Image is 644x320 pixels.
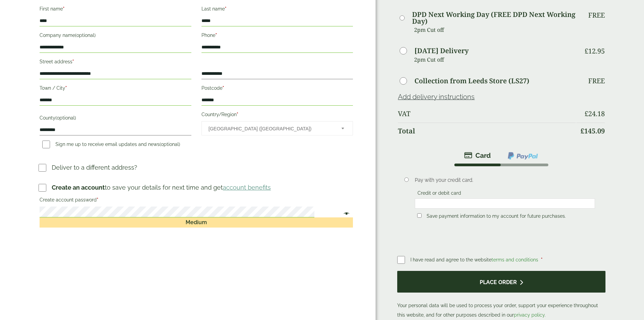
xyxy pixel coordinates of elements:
[97,197,98,202] abbr: required
[223,184,271,191] a: account benefits
[42,141,50,148] input: Sign me up to receive email updates and news(optional)
[414,47,469,54] label: [DATE] Delivery
[588,11,605,19] p: Free
[398,93,475,101] a: Add delivery instructions
[52,184,105,191] strong: Create an account
[55,115,76,121] span: (optional)
[397,271,605,320] p: Your personal data will be used to process your order, support your experience throughout this we...
[464,151,491,159] img: stripe.png
[201,30,353,42] label: Phone
[507,151,539,160] img: ppcp-gateway.png
[541,257,543,262] abbr: required
[40,57,191,68] label: Street address
[65,85,67,91] abbr: required
[201,121,353,135] span: Country/Region
[588,77,605,85] p: Free
[63,6,65,12] abbr: required
[414,25,575,35] p: 2pm Cut off
[222,85,224,91] abbr: required
[414,55,575,65] p: 2pm Cut off
[412,11,575,25] label: DPD Next Working Day (FREE DPD Next Working Day)
[40,113,191,125] label: County
[585,46,605,56] bdi: 12.95
[414,78,529,84] label: Collection from Leeds Store (LS27)
[397,271,605,293] button: Place order
[398,123,575,139] th: Total
[72,59,74,64] abbr: required
[585,109,605,118] bdi: 24.18
[209,122,332,136] span: United Kingdom (UK)
[410,257,540,262] span: I have read and agree to the website
[415,176,595,184] p: Pay with your credit card.
[40,30,191,42] label: Company name
[580,126,605,135] bdi: 145.09
[514,312,545,318] a: privacy policy
[225,6,226,12] abbr: required
[215,33,217,38] abbr: required
[424,213,569,221] label: Save payment information to my account for future purchases.
[201,4,353,16] label: Last name
[40,217,353,228] div: Medium
[40,195,353,207] label: Create account password
[492,257,538,262] a: terms and conditions
[398,106,575,122] th: VAT
[237,112,238,117] abbr: required
[40,4,191,16] label: First name
[40,142,183,149] label: Sign me up to receive email updates and news
[580,126,584,135] span: £
[160,142,180,147] span: (optional)
[52,163,137,172] p: Deliver to a different address?
[75,33,96,38] span: (optional)
[415,190,464,198] label: Credit or debit card
[40,83,191,95] label: Town / City
[201,83,353,95] label: Postcode
[52,183,271,192] p: to save your details for next time and get
[585,46,588,56] span: £
[201,110,353,121] label: Country/Region
[417,200,593,207] iframe: Secure card payment input frame
[585,109,588,118] span: £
